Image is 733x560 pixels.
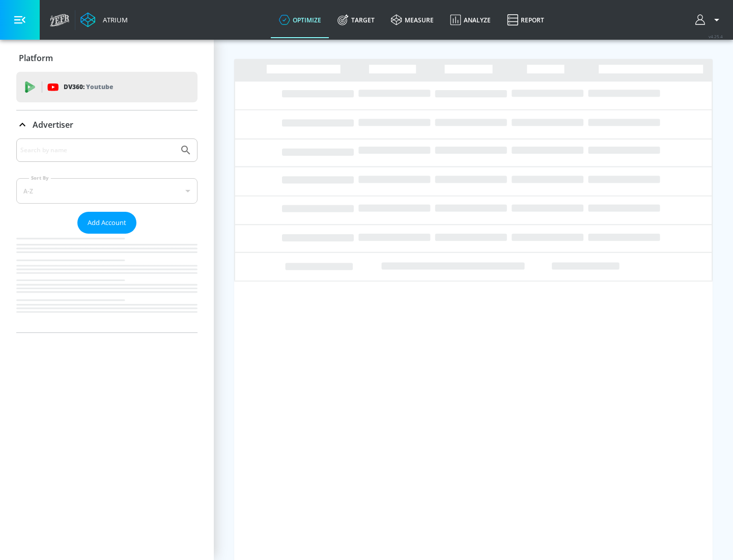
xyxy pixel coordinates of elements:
div: Atrium [99,15,128,24]
nav: list of Advertiser [16,234,198,332]
a: optimize [271,2,329,38]
a: Analyze [442,2,499,38]
input: Search by name [20,144,175,157]
p: Youtube [86,81,113,92]
button: Add Account [77,212,136,234]
div: A-Z [16,178,198,204]
span: v 4.25.4 [709,34,723,39]
div: Advertiser [16,110,198,139]
div: Platform [16,44,198,72]
a: Atrium [80,12,128,27]
a: measure [383,2,442,38]
div: Advertiser [16,138,198,332]
p: DV360: [64,81,113,93]
a: Target [329,2,383,38]
p: Platform [19,52,53,64]
label: Sort By [29,175,51,181]
div: DV360: Youtube [16,72,198,102]
a: Report [499,2,552,38]
span: Add Account [88,217,126,229]
p: Advertiser [33,119,73,130]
